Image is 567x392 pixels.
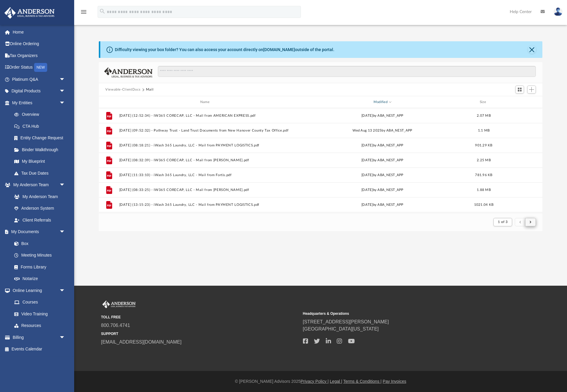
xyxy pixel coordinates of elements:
[296,99,469,105] div: Modified
[4,97,74,109] a: My Entitiesarrow_drop_down
[4,343,74,355] a: Events Calendar
[8,191,68,203] a: My Anderson Team
[119,99,293,105] div: Name
[8,203,71,214] a: Anderson System
[59,73,71,86] span: arrow_drop_down
[515,86,524,94] button: Switch to Grid View
[527,86,536,94] button: Add
[8,132,74,144] a: Entity Change Request
[477,188,491,192] span: 1.88 MB
[477,159,491,162] span: 2.25 MB
[343,379,382,384] a: Terms & Conditions |
[296,173,469,178] div: [DATE] by ABA_NEST_APP
[80,8,87,15] i: menu
[74,378,567,385] div: © [PERSON_NAME] Advisors 2025
[330,379,342,384] a: Legal |
[4,50,74,61] a: Tax Organizers
[4,73,74,85] a: Platinum Q&Aarrow_drop_down
[119,188,293,192] button: [DATE] (08:33:25) - IW365 CORECAP, LLC - Mail from [PERSON_NAME].pdf
[498,99,540,105] div: id
[383,379,406,384] a: Pay Invoices
[101,301,137,308] img: Anderson Advisors Platinum Portal
[119,158,293,162] button: [DATE] (08:32:39) - IW365 CORECAP, LLC - Mail from [PERSON_NAME].pdf
[8,296,71,308] a: Courses
[477,114,491,117] span: 2.07 MB
[8,214,71,226] a: Client Referrals
[80,11,87,15] a: menu
[303,319,389,324] a: [STREET_ADDRESS][PERSON_NAME]
[3,7,56,19] img: Anderson Advisors Platinum Portal
[475,144,492,147] span: 901.29 KB
[474,203,494,206] span: 1021.04 KB
[554,7,563,16] img: User Pic
[59,179,71,191] span: arrow_drop_down
[59,97,71,109] span: arrow_drop_down
[4,61,74,74] a: Order StatusNEW
[296,143,469,148] div: [DATE] by ABA_NEST_APP
[99,8,106,15] i: search
[101,314,299,320] small: TOLL FREE
[4,38,74,50] a: Online Ordering
[296,128,469,133] div: Wed Aug 13 2025 by ABA_NEST_APP
[8,156,71,167] a: My Blueprint
[263,47,295,52] a: [DOMAIN_NAME]
[8,320,71,332] a: Resources
[59,284,71,297] span: arrow_drop_down
[498,220,508,224] span: 1 of 3
[105,87,140,92] button: Viewable-ClientDocs
[8,144,74,156] a: Binder Walkthrough
[59,85,71,97] span: arrow_drop_down
[101,339,182,344] a: [EMAIL_ADDRESS][DOMAIN_NAME]
[296,113,469,118] div: [DATE] by ABA_NEST_APP
[475,173,492,177] span: 781.96 KB
[4,179,71,191] a: My Anderson Teamarrow_drop_down
[303,311,501,316] small: Headquarters & Operations
[4,85,74,97] a: Digital Productsarrow_drop_down
[4,331,74,343] a: Billingarrow_drop_down
[146,87,154,92] button: Mail
[8,120,74,132] a: CTA Hub
[115,47,334,53] div: Difficulty viewing your box folder? You can also access your account directly on outside of the p...
[301,379,329,384] a: Privacy Policy |
[528,45,536,54] button: Close
[8,238,68,249] a: Box
[101,99,116,105] div: id
[119,114,293,118] button: [DATE] (12:52:34) - IW365 CORECAP, LLC - Mail from AMERICAN EXPRESS.pdf
[101,331,299,336] small: SUPPORT
[119,203,293,207] button: [DATE] (13:15:23) - iWash 365 Laundry, LLC - Mail from PAYMENT LOGISTICS.pdf
[8,308,68,320] a: Video Training
[8,167,74,179] a: Tax Due Dates
[4,26,74,38] a: Home
[99,108,542,213] div: grid
[296,202,469,208] div: [DATE] by ABA_NEST_APP
[101,323,130,328] a: 800.706.4741
[158,66,536,77] input: Search files and folders
[119,173,293,177] button: [DATE] (11:33:10) - iWash 365 Laundry, LLC - Mail from Fortis.pdf
[296,187,469,193] div: [DATE] by ABA_NEST_APP
[8,273,71,285] a: Notarize
[4,284,71,296] a: Online Learningarrow_drop_down
[119,143,293,147] button: [DATE] (08:18:21) - iWash 365 Laundry, LLC - Mail from PAYMENT LOGISTICS.pdf
[303,326,379,331] a: [GEOGRAPHIC_DATA][US_STATE]
[493,218,512,226] button: 1 of 3
[59,226,71,238] span: arrow_drop_down
[478,129,490,132] span: 1.1 MB
[472,99,496,105] div: Size
[59,331,71,344] span: arrow_drop_down
[4,226,71,238] a: My Documentsarrow_drop_down
[8,261,68,273] a: Forms Library
[119,129,293,132] button: [DATE] (09:52:32) - Pathway Trust - Land Trust Documents from New Hanover County Tax Office.pdf
[34,63,47,72] div: NEW
[8,249,71,261] a: Meeting Minutes
[296,158,469,163] div: [DATE] by ABA_NEST_APP
[8,109,74,121] a: Overview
